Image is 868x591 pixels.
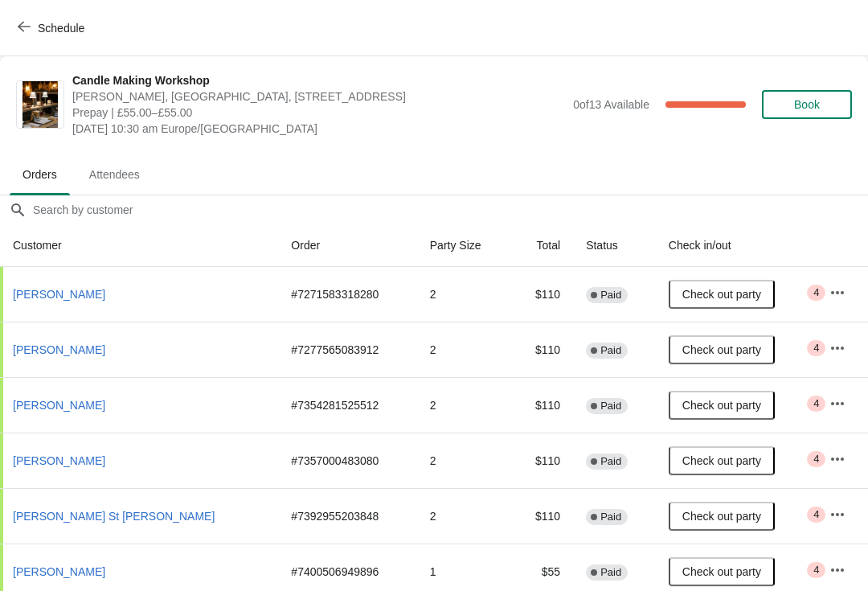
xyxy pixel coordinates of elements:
button: Check out party [669,391,775,420]
span: [PERSON_NAME] [13,399,105,412]
span: 4 [813,397,819,410]
button: Check out party [669,502,775,531]
td: # 7271583318280 [278,267,416,322]
th: Order [278,224,416,267]
span: Paid [600,511,621,523]
td: $110 [511,377,573,433]
span: Schedule [38,22,84,35]
span: Check out party [682,343,761,356]
button: [PERSON_NAME] [6,391,112,420]
span: Paid [600,566,621,579]
td: # 7354281525512 [278,377,416,433]
td: $110 [511,488,573,544]
span: Check out party [682,510,761,523]
th: Total [511,224,573,267]
button: [PERSON_NAME] [6,446,112,475]
button: [PERSON_NAME] [6,335,112,364]
span: Attendees [76,160,153,189]
span: Prepay | £55.00–£55.00 [72,105,565,121]
span: Book [794,98,820,111]
span: [PERSON_NAME] [13,454,105,467]
td: # 7392955203848 [278,488,416,544]
button: Check out party [669,557,775,586]
button: Check out party [669,446,775,475]
span: [PERSON_NAME] St [PERSON_NAME] [13,510,215,523]
span: Candle Making Workshop [72,72,565,88]
td: 2 [417,433,511,488]
button: [PERSON_NAME] [6,557,112,586]
span: 4 [813,508,819,521]
span: [PERSON_NAME] [13,343,105,356]
span: Paid [600,289,621,302]
span: Paid [600,400,621,412]
td: 2 [417,267,511,322]
button: Check out party [669,280,775,309]
span: 0 of 13 Available [573,98,649,111]
td: $110 [511,322,573,377]
input: Search by customer [32,195,868,224]
span: 4 [813,286,819,299]
span: [PERSON_NAME], [GEOGRAPHIC_DATA], [STREET_ADDRESS] [72,88,565,105]
button: [PERSON_NAME] St [PERSON_NAME] [6,502,221,531]
td: 2 [417,377,511,433]
button: Check out party [669,335,775,364]
span: Paid [600,455,621,468]
span: 4 [813,453,819,466]
span: Orders [10,160,70,189]
span: 4 [813,564,819,577]
td: $110 [511,267,573,322]
button: Schedule [8,14,97,43]
span: Check out party [682,288,761,301]
span: [PERSON_NAME] [13,565,105,578]
td: # 7277565083912 [278,322,416,377]
span: [DATE] 10:30 am Europe/[GEOGRAPHIC_DATA] [72,121,565,137]
span: Check out party [682,454,761,467]
th: Party Size [417,224,511,267]
button: Book [762,90,852,119]
td: 2 [417,322,511,377]
th: Status [573,224,656,267]
span: Check out party [682,565,761,578]
span: Check out party [682,399,761,412]
span: [PERSON_NAME] [13,288,105,301]
th: Check in/out [656,224,817,267]
td: 2 [417,488,511,544]
button: [PERSON_NAME] [6,280,112,309]
td: # 7357000483080 [278,433,416,488]
img: Candle Making Workshop [23,81,58,128]
span: 4 [813,342,819,355]
td: $110 [511,433,573,488]
span: Paid [600,344,621,357]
